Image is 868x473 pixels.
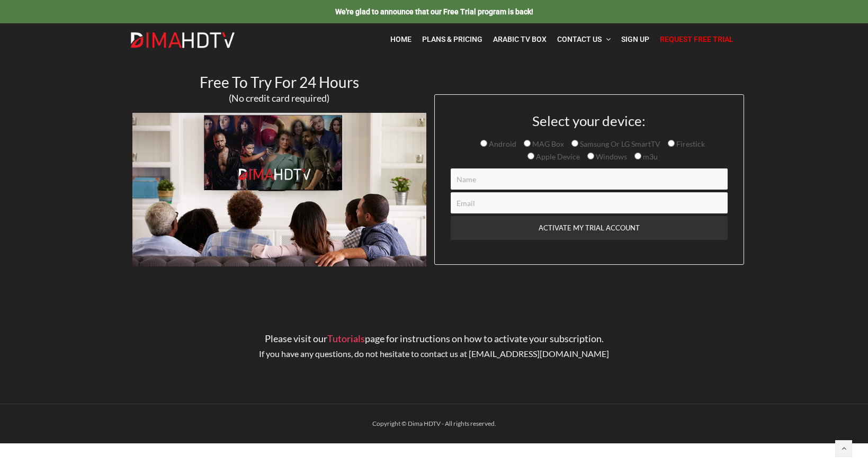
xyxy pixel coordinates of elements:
[552,29,616,50] a: Contact Us
[390,35,411,43] span: Home
[641,152,658,161] span: m3u
[527,153,534,159] input: Apple Device
[422,35,482,43] span: Plans & Pricing
[675,139,705,148] span: Firestick
[534,152,580,161] span: Apple Device
[488,29,552,50] a: Arabic TV Box
[451,216,728,240] input: ACTIVATE MY TRIAL ACCOUNT
[480,140,487,147] input: Android
[335,7,533,16] a: We're glad to announce that our Free Trial program is back!
[634,153,641,159] input: m3u
[417,29,488,50] a: Plans & Pricing
[557,35,602,43] span: Contact Us
[524,140,531,147] input: MAG Box
[487,139,516,148] span: Android
[835,440,852,457] a: Back to top
[443,113,736,264] form: Contact form
[578,139,660,148] span: Samsung Or LG SmartTV
[655,29,739,50] a: Request Free Trial
[385,29,417,50] a: Home
[493,35,547,43] span: Arabic TV Box
[200,73,359,91] span: Free To Try For 24 Hours
[532,112,646,129] span: Select your device:
[668,140,675,147] input: Firestick
[259,349,609,359] span: If you have any questions, do not hesitate to contact us at [EMAIL_ADDRESS][DOMAIN_NAME]
[660,35,733,43] span: Request Free Trial
[587,153,594,159] input: Windows
[451,192,728,213] input: Email
[621,35,649,43] span: Sign Up
[327,333,365,344] a: Tutorials
[124,417,744,430] div: Copyright © Dima HDTV - All rights reserved.
[594,152,627,161] span: Windows
[130,32,236,49] img: Dima HDTV
[571,140,578,147] input: Samsung Or LG SmartTV
[616,29,655,50] a: Sign Up
[229,92,329,104] span: (No credit card required)
[531,139,564,148] span: MAG Box
[451,168,728,190] input: Name
[265,333,604,344] span: Please visit our page for instructions on how to activate your subscription.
